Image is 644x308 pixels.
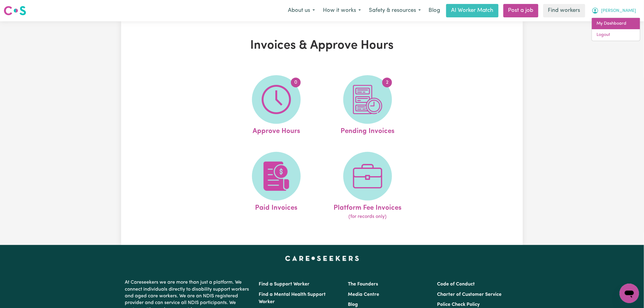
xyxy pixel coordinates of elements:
a: Pending Invoices [324,75,411,137]
img: Careseekers logo [4,5,26,16]
a: Police Check Policy [437,302,480,307]
a: Find workers [543,4,585,17]
button: About us [284,4,319,17]
a: Blog [425,4,444,17]
button: How it works [319,4,365,17]
a: Platform Fee Invoices(for records only) [324,152,411,221]
a: The Founders [348,282,378,287]
div: My Account [592,18,640,41]
a: Careseekers home page [285,256,359,261]
a: Logout [592,29,640,41]
a: Find a Support Worker [259,282,310,287]
span: [PERSON_NAME] [601,8,636,14]
span: 2 [382,78,392,87]
a: My Dashboard [592,18,640,30]
span: (for records only) [348,213,387,220]
span: Paid Invoices [255,201,297,213]
a: Careseekers logo [4,4,26,18]
a: Charter of Customer Service [437,292,502,297]
a: Media Centre [348,292,379,297]
h1: Invoices & Approve Hours [192,38,452,53]
a: AI Worker Match [446,4,499,17]
a: Find a Mental Health Support Worker [259,292,326,304]
button: Safety & resources [365,4,425,17]
iframe: Button to launch messaging window [620,284,639,303]
a: Blog [348,302,358,307]
span: Approve Hours [253,124,300,137]
span: Pending Invoices [341,124,394,137]
span: 0 [291,78,301,87]
a: Post a job [503,4,538,17]
a: Paid Invoices [233,152,320,221]
span: Platform Fee Invoices [334,201,401,213]
button: My Account [588,4,640,17]
a: Approve Hours [233,75,320,137]
a: Code of Conduct [437,282,475,287]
